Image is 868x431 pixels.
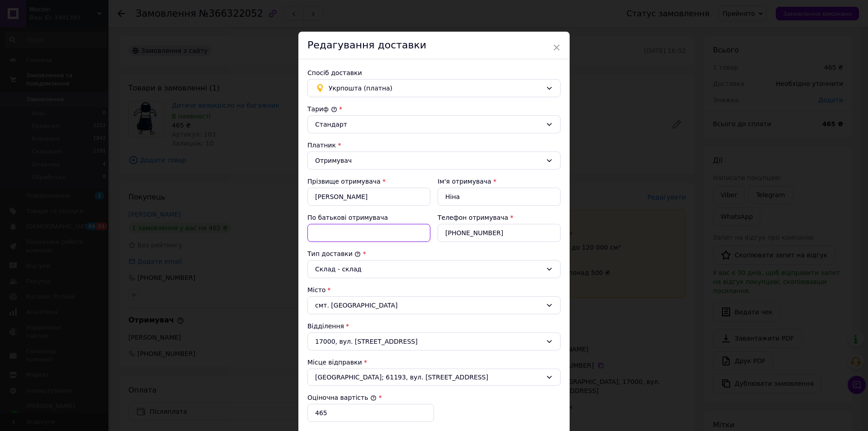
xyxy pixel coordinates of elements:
[438,224,561,242] input: +380
[552,40,561,55] span: ×
[315,373,542,382] span: [GEOGRAPHIC_DATA]; 61193, вул. [STREET_ADDRESS]
[307,332,561,350] div: 17000, вул. [STREET_ADDRESS]
[307,178,381,185] label: Прізвище отримувача
[307,358,561,367] div: Місце відправки
[307,214,388,221] label: По батькові отримувача
[315,264,542,274] div: Склад - склад
[315,156,542,166] div: Отримувач
[307,394,377,401] label: Оціночна вартість
[438,178,491,185] label: Ім'я отримувача
[307,104,561,114] div: Тариф
[307,322,561,331] div: Відділення
[307,296,561,314] div: смт. [GEOGRAPHIC_DATA]
[307,141,561,150] div: Платник
[307,285,561,294] div: Місто
[315,119,542,129] div: Стандарт
[329,83,542,93] span: Укрпошта (платна)
[298,32,570,59] div: Редагування доставки
[307,68,561,77] div: Спосіб доставки
[438,214,508,221] label: Телефон отримувача
[307,249,561,258] div: Тип доставки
